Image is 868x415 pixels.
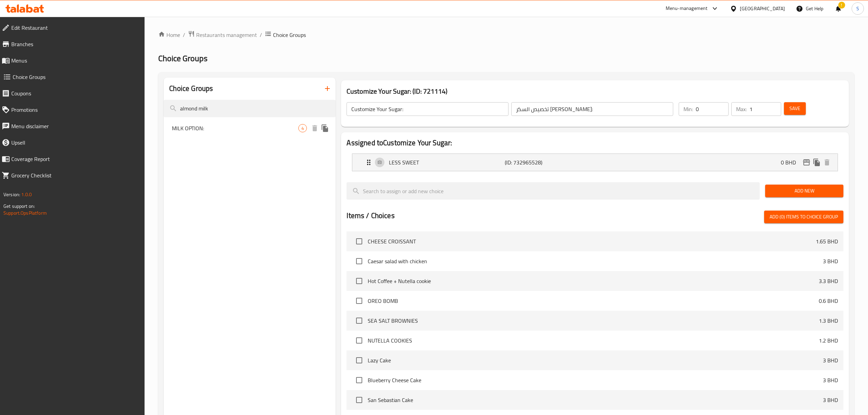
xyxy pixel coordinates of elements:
[158,51,207,66] span: Choice Groups
[352,154,837,171] div: Expand
[320,123,330,133] button: duplicate
[368,317,818,325] span: SEA SALT BROWNIES
[299,125,307,132] span: 4
[822,157,832,168] button: delete
[823,376,838,384] p: 3 BHD
[260,31,262,39] li: /
[352,234,366,249] span: Select choice
[740,5,785,12] div: [GEOGRAPHIC_DATA]
[816,237,838,245] p: 1.65 BHD
[11,106,139,114] span: Promotions
[856,5,859,12] span: S
[770,213,838,221] span: Add (0) items to choice group
[164,120,336,136] div: MILK OPTION:4deleteduplicate
[368,336,818,345] span: NUTELLA COOKIES
[3,202,35,211] span: Get support on:
[368,376,823,384] span: Blueberry Cheese Cake
[11,24,139,32] span: Edit Restaurant
[819,297,838,305] p: 0.6 BHD
[158,30,854,39] nav: breadcrumb
[823,257,838,265] p: 3 BHD
[771,187,838,195] span: Add New
[781,158,801,166] p: 0 BHD
[352,254,366,268] span: Select choice
[823,396,838,404] p: 3 BHD
[172,124,298,132] span: MILK OPTION:
[368,277,818,285] span: Hot Coffee + Nutella cookie
[13,73,139,81] span: Choice Groups
[368,257,823,265] span: Caesar salad with chicken
[158,31,180,39] a: Home
[11,155,139,163] span: Coverage Report
[368,237,815,245] span: CHEESE CROISSANT
[819,336,838,345] p: 1.2 BHD
[352,393,366,407] span: Select choice
[368,356,823,364] span: Lazy Cake
[164,100,336,117] input: search
[11,122,139,130] span: Menu disclaimer
[352,274,366,288] span: Select choice
[11,138,139,147] span: Upsell
[196,31,257,39] span: Restaurants management
[11,171,139,179] span: Grocery Checklist
[21,190,32,199] span: 1.0.0
[666,4,708,13] div: Menu-management
[352,353,366,367] span: Select choice
[736,105,747,113] p: Max:
[347,151,843,174] li: Expand
[352,373,366,387] span: Select choice
[347,211,394,221] h2: Items / Choices
[352,333,366,348] span: Select choice
[683,105,693,113] p: Min:
[347,182,760,200] input: search
[310,123,320,133] button: delete
[389,158,505,166] p: LESS SWEET
[188,30,257,39] a: Restaurants management
[347,138,843,148] h2: Assigned to Customize Your Sugar:
[298,124,307,132] div: Choices
[812,157,822,168] button: duplicate
[3,190,20,199] span: Version:
[11,56,139,65] span: Menus
[765,185,843,197] button: Add New
[505,158,582,166] p: (ID: 732965528)
[784,102,806,115] button: Save
[347,86,843,97] h3: Customize Your Sugar: (ID: 721114)
[368,396,823,404] span: San Sebastian Cake
[352,294,366,308] span: Select choice
[169,83,213,94] h2: Choice Groups
[819,317,838,325] p: 1.3 BHD
[352,313,366,328] span: Select choice
[273,31,306,39] span: Choice Groups
[11,40,139,48] span: Branches
[764,211,843,223] button: Add (0) items to choice group
[789,104,800,113] span: Save
[801,157,812,168] button: edit
[183,31,185,39] li: /
[819,277,838,285] p: 3.3 BHD
[11,89,139,97] span: Coupons
[823,356,838,364] p: 3 BHD
[3,209,47,217] a: Support.OpsPlatform
[368,297,818,305] span: OREO BOMB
